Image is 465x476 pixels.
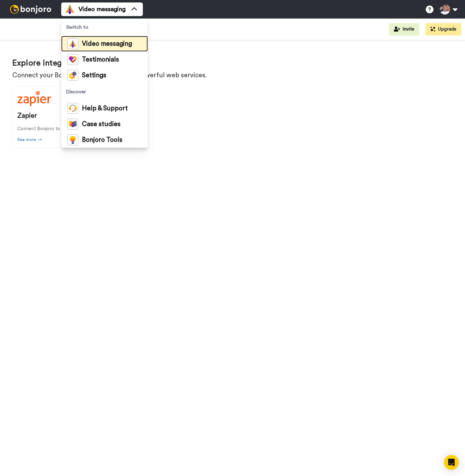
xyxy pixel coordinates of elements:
[82,57,119,63] span: Testimonials
[61,36,148,52] a: Video messaging
[389,23,419,36] button: Invite
[7,5,54,14] img: bj-logo-header-white.svg
[61,132,148,148] a: Bonjoro Tools
[425,23,461,36] button: Upgrade
[67,70,78,81] img: settings-colored.svg
[82,121,121,127] span: Case studies
[67,38,78,49] img: vm-color.svg
[82,72,106,79] span: Settings
[61,116,148,132] a: Case studies
[82,137,122,143] span: Bonjoro Tools
[82,105,128,112] span: Help & Support
[61,83,148,100] span: Discover
[67,54,78,65] img: tm-color.svg
[444,455,459,470] div: Open Intercom Messenger
[17,111,148,121] div: Zapier
[82,41,132,47] span: Video messaging
[61,19,148,36] span: Switch to
[67,134,78,145] img: bj-tools-colored.svg
[65,4,75,14] img: vm-color.svg
[67,103,78,114] img: help-and-support-colored.svg
[17,137,148,143] a: See more →
[17,125,148,132] div: Connect Bonjoro to over 750 apps with Zapier.
[61,52,148,67] a: Testimonials
[61,67,148,83] a: Settings
[12,71,453,80] p: Connect your Bonjoro account with other powerful web services.
[61,100,148,116] a: Help & Support
[79,5,126,14] span: Video messaging
[67,119,78,130] img: case-study-colored.svg
[12,59,453,68] h1: Explore integrations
